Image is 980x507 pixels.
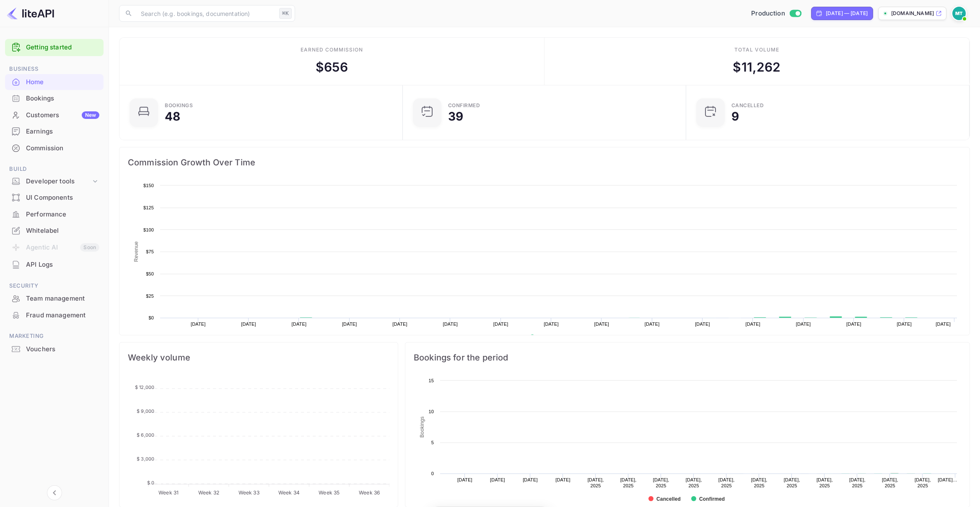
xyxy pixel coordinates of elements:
text: [DATE] [523,477,538,482]
text: [DATE] [191,322,206,327]
div: Developer tools [5,174,104,189]
span: Marketing [5,332,104,341]
div: Customers [26,111,99,120]
text: $25 [146,293,154,299]
div: Confirmed [448,103,480,108]
text: [DATE] [645,322,660,327]
div: UI Components [26,193,99,203]
span: Security [5,281,104,291]
a: Team management [5,291,104,306]
div: ⌘K [279,8,292,19]
span: Business [5,64,104,74]
div: API Logs [5,257,104,273]
div: 39 [448,111,463,122]
text: [DATE], 2025 [915,477,931,488]
div: New [82,111,99,119]
text: [DATE] [493,322,508,327]
p: [DOMAIN_NAME] [891,10,934,17]
text: $125 [143,205,154,210]
div: Team management [26,294,99,304]
tspan: Week 35 [319,489,340,496]
tspan: $ 0 [147,480,154,486]
text: [DATE], 2025 [718,477,735,488]
text: [DATE], 2025 [882,477,898,488]
text: [DATE], 2025 [784,477,800,488]
div: UI Components [5,190,104,206]
text: [DATE] [457,477,472,482]
tspan: $ 6,000 [137,432,154,438]
div: Developer tools [26,177,91,186]
text: [DATE], 2025 [620,477,637,488]
text: [DATE], 2025 [849,477,866,488]
text: 15 [428,378,434,383]
text: [DATE] [695,322,710,327]
div: Switch to Sandbox mode [748,9,804,18]
span: Production [751,9,785,18]
a: Fraud management [5,307,104,323]
text: 0 [431,471,434,476]
text: [DATE] [490,477,505,482]
text: [DATE] [292,322,307,327]
img: Marcin Teodoru [952,7,966,20]
a: Performance [5,206,104,222]
div: Home [5,74,104,90]
text: [DATE], 2025 [653,477,669,488]
a: API Logs [5,257,104,272]
text: [DATE] [392,322,407,327]
span: Weekly volume [128,351,389,364]
text: [DATE] [745,322,760,327]
div: Total volume [734,46,779,54]
text: [DATE] [796,322,811,327]
text: [DATE]… [938,477,957,482]
a: Home [5,74,104,90]
a: Commission [5,140,104,156]
img: LiteAPI logo [7,7,54,20]
text: 10 [428,409,434,414]
text: [DATE], 2025 [751,477,767,488]
text: [DATE] [443,322,458,327]
span: Build [5,165,104,174]
text: $150 [143,183,154,188]
text: [DATE] [594,322,609,327]
div: Home [26,77,99,87]
div: $ 11,262 [733,58,780,77]
span: Bookings for the period [414,351,961,364]
a: Earnings [5,124,104,139]
text: [DATE], 2025 [588,477,604,488]
tspan: Week 36 [359,489,380,496]
a: Getting started [26,43,99,52]
div: Click to change the date range period [811,7,873,20]
a: UI Components [5,190,104,205]
text: [DATE], 2025 [817,477,833,488]
div: Commission [5,140,104,157]
text: [DATE] [544,322,559,327]
div: Commission [26,144,99,153]
input: Search (e.g. bookings, documentation) [136,5,276,22]
div: Vouchers [26,345,99,354]
text: Confirmed [699,496,725,502]
text: $50 [146,271,154,276]
tspan: Week 32 [198,489,219,496]
span: Commission Growth Over Time [128,156,961,169]
a: Bookings [5,90,104,106]
div: Getting started [5,39,104,56]
text: [DATE] [897,322,912,327]
a: CustomersNew [5,107,104,123]
text: $75 [146,249,154,254]
text: Revenue [133,241,139,262]
div: 48 [165,111,180,122]
tspan: $ 9,000 [137,408,154,414]
div: Team management [5,291,104,307]
text: $100 [143,227,154,232]
div: Earnings [26,127,99,136]
text: [DATE], 2025 [686,477,702,488]
text: [DATE] [846,322,861,327]
div: Vouchers [5,341,104,358]
div: Bookings [26,94,99,103]
div: API Logs [26,260,99,270]
div: [DATE] — [DATE] [826,10,868,17]
tspan: Week 31 [158,489,179,496]
div: Earned commission [301,46,363,54]
div: Whitelabel [5,223,104,239]
text: [DATE] [342,322,357,327]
